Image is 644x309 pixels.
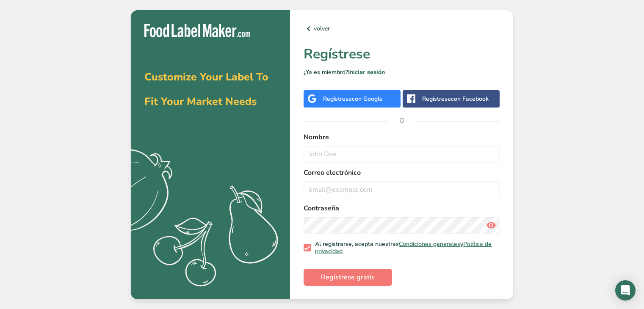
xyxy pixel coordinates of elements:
span: Customize Your Label To Fit Your Market Needs [144,70,268,109]
div: Open Intercom Messenger [615,280,636,301]
div: Regístrese [422,94,489,103]
a: Política de privacidad [315,240,492,256]
span: con Google [352,95,383,103]
label: Contraseña [304,203,500,213]
span: Al registrarse, acepta nuestras y [311,240,497,255]
a: Iniciar sesión [348,68,385,76]
input: email@example.com [304,181,500,198]
h1: Regístrese [304,44,500,64]
p: ¿Ya es miembro? [304,68,500,77]
label: Correo electrónico [304,168,500,178]
button: Regístrese gratis [304,269,392,286]
a: Condiciones generales [399,240,460,248]
label: Nombre [304,132,500,142]
span: O [389,108,415,133]
input: John Doe [304,146,500,163]
div: Regístrese [323,94,383,103]
span: Regístrese gratis [321,272,375,282]
a: volver [304,24,500,34]
img: Food Label Maker [144,24,250,38]
span: con Facebook [451,95,489,103]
